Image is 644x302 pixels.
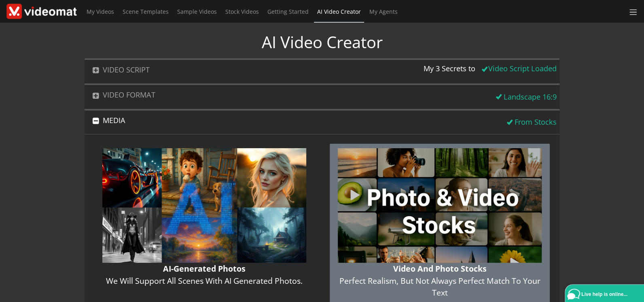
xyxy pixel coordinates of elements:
[177,8,217,15] span: Sample Videos
[317,8,361,15] span: AI Video Creator
[123,8,169,15] span: Scene Templates
[369,8,398,15] span: My Agents
[420,60,479,83] span: My 3 Secrets to
[503,91,556,102] div: Landscape 16:9
[267,8,309,15] span: Getting Started
[94,144,314,291] button: AI-generated photosWe will support all scenes with AI generated photos.
[262,32,383,52] h1: AI Video Creator
[163,263,246,274] strong: AI-generated photos
[479,60,559,83] span: Video Script Loaded
[85,60,421,80] button: VIDEO SCRIPT
[514,117,556,128] div: From Stocks
[85,85,493,105] button: VIDEO FORMAT
[6,4,77,19] img: Theme-Logo
[567,287,644,302] a: Live help is online...
[393,263,487,274] strong: Video and Photo Stocks
[87,8,114,15] span: My Videos
[225,8,259,15] span: Stock Videos
[85,111,504,130] button: MEDIA
[581,291,627,297] span: Live help is online...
